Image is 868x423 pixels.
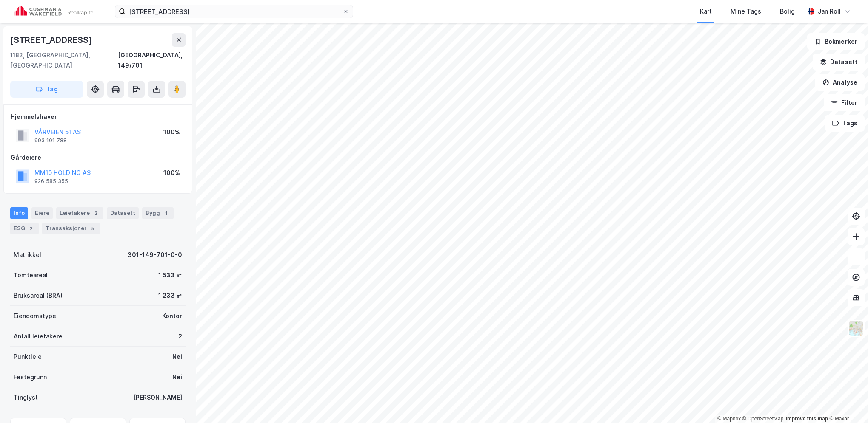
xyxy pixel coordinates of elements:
[10,50,118,70] div: 1182, [GEOGRAPHIC_DATA], [GEOGRAPHIC_DATA]
[178,331,182,341] div: 2
[14,331,63,341] div: Antall leietakere
[107,207,139,219] div: Datasett
[133,392,182,403] div: [PERSON_NAME]
[89,224,97,233] div: 5
[158,290,182,301] div: 1 233 ㎡
[813,54,865,70] button: Datasett
[815,74,865,91] button: Analyse
[700,6,712,17] div: Kart
[172,352,182,362] div: Nei
[34,137,67,144] div: 993 101 788
[825,115,865,132] button: Tags
[10,33,94,47] div: [STREET_ADDRESS]
[14,270,48,280] div: Tomteareal
[14,352,42,362] div: Punktleie
[717,416,741,422] a: Mapbox
[162,311,182,321] div: Kontor
[56,207,103,219] div: Leietakere
[825,382,868,423] div: Kontrollprogram for chat
[14,311,56,321] div: Eiendomstype
[11,152,185,163] div: Gårdeiere
[172,372,182,382] div: Nei
[742,416,784,422] a: OpenStreetMap
[818,6,841,17] div: Jan Roll
[824,94,865,111] button: Filter
[126,5,343,18] input: Søk på adresse, matrikkel, gårdeiere, leietakere eller personer
[848,320,864,336] img: Z
[163,127,180,137] div: 100%
[10,207,28,219] div: Info
[27,224,35,233] div: 2
[11,112,185,122] div: Hjemmelshaver
[128,250,182,260] div: 301-149-701-0-0
[118,50,186,70] div: [GEOGRAPHIC_DATA], 149/701
[14,6,94,17] img: cushman-wakefield-realkapital-logo.202ea83816669bd177139c58696a8fa1.svg
[807,33,865,50] button: Bokmerker
[14,250,41,260] div: Matrikkel
[14,290,63,301] div: Bruksareal (BRA)
[162,209,170,217] div: 1
[158,270,182,280] div: 1 533 ㎡
[731,6,761,17] div: Mine Tags
[34,178,68,185] div: 926 585 355
[42,223,100,234] div: Transaksjoner
[10,81,83,98] button: Tag
[786,416,828,422] a: Improve this map
[31,207,53,219] div: Eiere
[825,382,868,423] iframe: Chat Widget
[14,372,47,382] div: Festegrunn
[91,209,100,217] div: 2
[14,392,38,403] div: Tinglyst
[780,6,795,17] div: Bolig
[163,168,180,178] div: 100%
[10,223,39,234] div: ESG
[142,207,174,219] div: Bygg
